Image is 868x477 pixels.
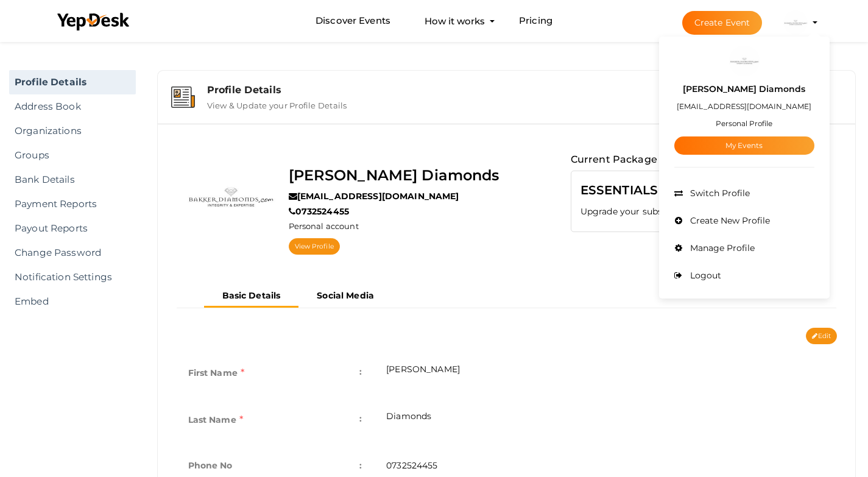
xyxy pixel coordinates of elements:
[204,286,299,308] button: Basic Details
[9,289,136,314] a: Embed
[806,328,837,344] button: Edit
[687,242,755,253] span: Manage Profile
[9,265,136,289] a: Notification Settings
[222,290,281,301] b: Basic Details
[677,99,811,113] label: [EMAIL_ADDRESS][DOMAIN_NAME]
[207,84,842,96] div: Profile Details
[9,143,136,168] a: Groups
[188,363,245,383] label: First Name
[298,286,392,306] button: Social Media
[171,87,195,108] img: event-details.svg
[359,457,362,474] span: :
[674,136,814,155] a: My Events
[9,241,136,265] a: Change Password
[9,216,136,241] a: Payout Reports
[9,94,136,119] a: Address Book
[683,82,805,96] label: [PERSON_NAME] Diamonds
[359,410,362,427] span: :
[188,410,244,429] label: Last Name
[164,101,850,113] a: Profile Details View & Update your Profile Details
[687,188,750,199] span: Switch Profile
[188,457,233,474] label: Phone No
[571,152,657,168] label: Current Package
[783,10,808,35] img: NJBZAC1J_small.jpeg
[9,168,136,192] a: Bank Details
[289,238,340,255] a: View Profile
[729,46,760,76] img: NJBZAC1J_small.jpeg
[9,192,136,216] a: Payment Reports
[374,351,837,398] td: [PERSON_NAME]
[317,290,374,301] b: Social Media
[185,152,277,243] img: NJBZAC1J_normal.jpeg
[289,190,459,202] label: [EMAIL_ADDRESS][DOMAIN_NAME]
[359,363,362,380] span: :
[9,119,136,143] a: Organizations
[207,96,347,110] label: View & Update your Profile Details
[289,205,350,217] label: 0732524455
[316,10,390,32] a: Discover Events
[421,10,489,32] button: How it works
[580,205,709,217] label: Upgrade your subscription
[682,11,763,35] button: Create Event
[374,398,837,445] td: Diamonds
[9,70,136,94] a: Profile Details
[580,180,658,200] label: ESSENTIALS
[716,119,772,128] small: Personal Profile
[687,270,721,281] span: Logout
[519,10,552,32] a: Pricing
[289,164,499,187] label: [PERSON_NAME] Diamonds
[289,221,359,232] label: Personal account
[687,215,770,226] span: Create New Profile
